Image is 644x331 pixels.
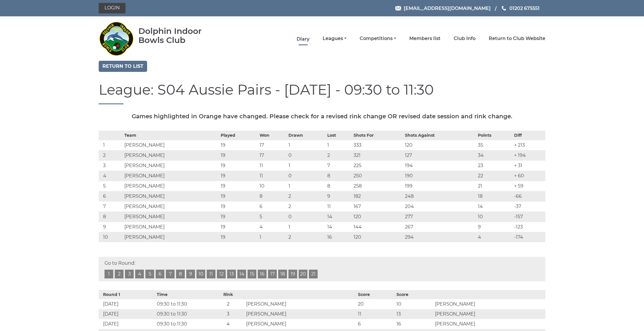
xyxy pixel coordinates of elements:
[356,309,395,319] td: 11
[476,131,513,140] th: Points
[287,131,326,140] th: Drawn
[513,191,545,201] td: -66
[258,150,287,160] td: 17
[323,35,347,42] a: Leagues
[287,140,326,150] td: 1
[145,270,154,278] a: 5
[123,201,219,212] td: [PERSON_NAME]
[403,171,476,181] td: 190
[123,191,219,201] td: [PERSON_NAME]
[99,212,123,222] td: 8
[123,160,219,171] td: [PERSON_NAME]
[258,212,287,222] td: 5
[352,171,403,181] td: 250
[258,270,267,278] a: 16
[99,309,155,319] td: [DATE]
[395,309,434,319] td: 13
[409,35,441,42] a: Members list
[258,201,287,212] td: 6
[513,222,545,232] td: -123
[219,131,258,140] th: Played
[245,319,356,329] td: [PERSON_NAME]
[326,160,352,171] td: 7
[123,181,219,191] td: [PERSON_NAME]
[287,171,326,181] td: 0
[356,290,395,299] th: Score
[245,299,356,309] td: [PERSON_NAME]
[155,319,212,329] td: 09:30 to 11:30
[123,150,219,160] td: [PERSON_NAME]
[326,201,352,212] td: 11
[99,140,123,150] td: 1
[287,191,326,201] td: 2
[476,222,513,232] td: 9
[99,150,123,160] td: 2
[99,160,123,171] td: 3
[258,140,287,150] td: 17
[288,270,297,278] a: 19
[404,5,491,11] span: [EMAIL_ADDRESS][DOMAIN_NAME]
[395,319,434,329] td: 16
[99,222,123,232] td: 9
[219,212,258,222] td: 19
[434,319,545,329] td: [PERSON_NAME]
[258,131,287,140] th: Won
[123,212,219,222] td: [PERSON_NAME]
[248,270,256,278] a: 15
[403,191,476,201] td: 248
[99,18,134,59] img: Dolphin Indoor Bowls Club
[268,270,277,278] a: 17
[123,222,219,232] td: [PERSON_NAME]
[99,299,155,309] td: [DATE]
[99,232,123,242] td: 10
[219,160,258,171] td: 19
[299,270,307,278] a: 20
[207,270,215,278] a: 11
[395,299,434,309] td: 10
[352,150,403,160] td: 321
[219,181,258,191] td: 19
[99,191,123,201] td: 6
[502,6,506,11] img: Phone us
[212,290,244,299] th: Rink
[326,212,352,222] td: 14
[395,6,401,11] img: Email
[237,270,246,278] a: 14
[326,140,352,150] td: 1
[326,181,352,191] td: 8
[403,212,476,222] td: 277
[287,201,326,212] td: 2
[217,270,226,278] a: 12
[509,5,539,11] span: 01202 675551
[125,270,134,278] a: 3
[326,150,352,160] td: 2
[99,181,123,191] td: 5
[99,61,147,72] a: Return to list
[186,270,195,278] a: 9
[403,222,476,232] td: 267
[105,270,113,278] a: 1
[227,270,236,278] a: 13
[138,27,220,45] div: Dolphin Indoor Bowls Club
[155,299,212,309] td: 09:30 to 11:30
[476,191,513,201] td: 18
[99,113,545,119] h5: Games highlighted in Orange have changed. Please check for a revised rink change OR revised date ...
[287,181,326,191] td: 1
[287,232,326,242] td: 2
[115,270,123,278] a: 2
[352,140,403,150] td: 333
[123,140,219,150] td: [PERSON_NAME]
[476,140,513,150] td: 35
[476,150,513,160] td: 34
[258,181,287,191] td: 10
[501,5,539,12] a: Phone us 01202 675551
[212,299,244,309] td: 2
[258,232,287,242] td: 1
[513,160,545,171] td: + 31
[326,222,352,232] td: 14
[99,82,545,104] h1: League: S04 Aussie Pairs - [DATE] - 09:30 to 11:30
[176,270,185,278] a: 8
[219,150,258,160] td: 19
[219,140,258,150] td: 19
[352,131,403,140] th: Shots For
